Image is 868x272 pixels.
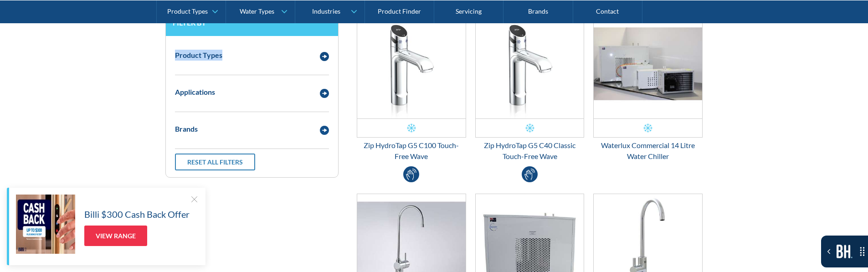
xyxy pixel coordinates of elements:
[476,9,584,118] img: Zip HydroTap G5 C40 Classic Touch-Free Wave
[593,140,703,162] div: Waterlux Commercial 14 Litre Water Chiller
[175,87,215,98] div: Applications
[594,9,702,118] img: Waterlux Commercial 14 Litre Water Chiller
[175,123,198,134] div: Brands
[357,9,466,118] img: Zip HydroTap G5 C100 Touch-Free Wave
[84,226,147,246] a: View Range
[175,154,255,170] a: Reset all filters
[312,7,340,15] div: Industries
[475,9,585,162] a: Zip HydroTap G5 C40 Classic Touch-Free WaveZip HydroTap G5 C40 Classic Touch-Free Wave
[593,9,703,162] a: Waterlux Commercial 14 Litre Water ChillerWaterlux Commercial 14 Litre Water Chiller
[357,9,466,162] a: Zip HydroTap G5 C100 Touch-Free WaveZip HydroTap G5 C100 Touch-Free Wave
[167,7,208,15] div: Product Types
[240,7,274,15] div: Water Types
[84,207,190,221] h5: Billi $300 Cash Back Offer
[175,50,222,61] div: Product Types
[16,195,75,254] img: Billi $300 Cash Back Offer
[357,140,466,162] div: Zip HydroTap G5 C100 Touch-Free Wave
[475,140,585,162] div: Zip HydroTap G5 C40 Classic Touch-Free Wave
